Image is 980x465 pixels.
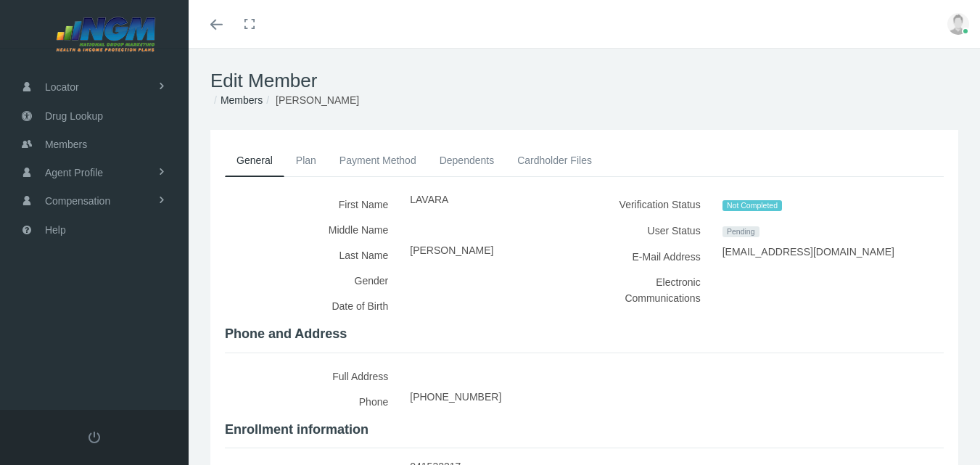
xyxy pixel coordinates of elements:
label: Phone [225,389,399,414]
label: Verification Status [596,192,712,218]
label: Last Name [225,242,399,268]
span: Locator [45,73,79,101]
span: [PERSON_NAME] [410,239,493,261]
span: Not Completed [722,200,783,212]
span: Members [45,131,87,158]
span: Agent Profile [45,159,103,186]
label: Date of Birth [225,293,399,318]
label: Gender [225,268,399,293]
a: Payment Method [328,144,428,176]
span: [PERSON_NAME] [276,94,359,106]
span: Pending [722,226,759,238]
label: First Name [225,192,399,217]
label: E-Mail Address [596,244,712,269]
a: General [225,144,284,177]
label: Full Address [225,363,399,389]
img: user-placeholder.jpg [947,13,969,35]
span: Drug Lookup [45,102,103,130]
img: NATIONAL GROUP MARKETING [19,16,193,52]
label: Electronic Communications [596,269,712,310]
span: [PHONE_NUMBER] [410,386,501,408]
h4: Phone and Address [225,326,944,342]
span: Compensation [45,187,110,215]
span: Help [45,216,66,244]
label: Middle Name [225,217,399,242]
a: Dependents [428,144,506,176]
a: Members [221,94,263,106]
span: LAVARA [410,189,448,210]
span: [EMAIL_ADDRESS][DOMAIN_NAME] [722,241,894,263]
h1: Edit Member [210,70,958,92]
label: User Status [596,218,712,244]
a: Plan [284,144,328,176]
a: Cardholder Files [506,144,604,176]
h4: Enrollment information [225,422,944,438]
